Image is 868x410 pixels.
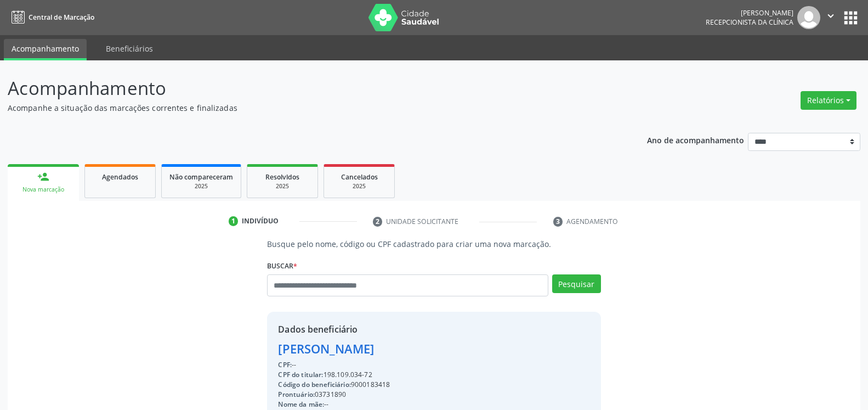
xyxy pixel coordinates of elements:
div: 1 [229,216,239,226]
div: 9000183418 [278,380,419,390]
i:  [825,10,837,22]
div: [PERSON_NAME] [278,340,419,358]
span: CPF do titular: [278,370,323,379]
div: person_add [37,171,49,183]
p: Acompanhe a situação das marcações correntes e finalizadas [8,102,605,114]
span: Código do beneficiário: [278,380,350,389]
span: Resolvidos [265,172,299,182]
div: -- [278,360,419,370]
span: CPF: [278,360,292,369]
span: Cancelados [341,172,378,182]
div: 2025 [169,182,233,190]
button:  [820,6,841,29]
p: Ano de acompanhamento [647,133,744,147]
p: Acompanhamento [8,75,605,102]
span: Não compareceram [169,172,233,182]
div: Indivíduo [242,216,279,226]
div: 198.109.034-72 [278,370,419,380]
button: apps [841,8,860,27]
span: Nome da mãe: [278,400,324,409]
div: 03731890 [278,390,419,400]
button: Relatórios [801,91,856,110]
label: Buscar [267,257,297,274]
img: img [797,6,820,29]
span: Central de Marcação [29,13,94,22]
a: Beneficiários [98,39,161,58]
a: Central de Marcação [8,8,94,26]
button: Pesquisar [552,274,601,293]
div: -- [278,400,419,409]
div: 2025 [255,182,310,190]
span: Recepcionista da clínica [706,18,793,27]
div: [PERSON_NAME] [706,8,793,18]
p: Busque pelo nome, código ou CPF cadastrado para criar uma nova marcação. [267,238,600,250]
div: Nova marcação [15,186,71,194]
span: Agendados [102,172,138,182]
div: Dados beneficiário [278,323,419,336]
span: Prontuário: [278,390,315,399]
div: 2025 [332,182,387,190]
a: Acompanhamento [4,39,87,60]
